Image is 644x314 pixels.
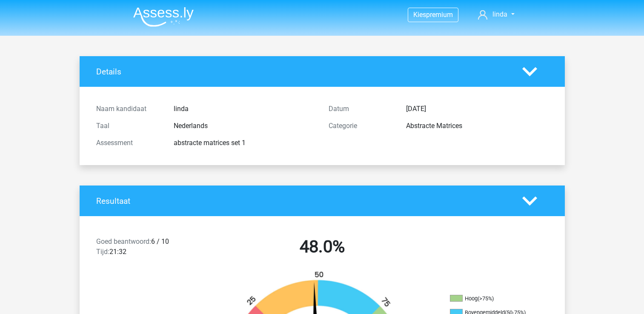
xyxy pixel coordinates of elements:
[167,104,322,114] div: linda
[450,295,535,303] li: Hoog
[167,121,322,131] div: Nederlands
[322,104,400,114] div: Datum
[96,248,109,256] span: Tijd:
[167,138,322,148] div: abstracte matrices set 1
[400,121,555,131] div: Abstracte Matrices
[90,121,167,131] div: Taal
[408,9,458,20] a: Kiespremium
[400,104,555,114] div: [DATE]
[322,121,400,131] div: Categorie
[212,237,432,257] h2: 48.0%
[96,67,509,77] h4: Details
[492,10,507,18] span: linda
[413,11,426,19] span: Kies
[478,295,494,302] div: (>75%)
[90,237,206,260] div: 6 / 10 21:32
[90,138,167,148] div: Assessment
[426,11,453,19] span: premium
[96,237,151,245] span: Goed beantwoord:
[475,9,518,20] a: linda
[133,7,194,27] img: Assessly
[96,196,509,206] h4: Resultaat
[90,104,167,114] div: Naam kandidaat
